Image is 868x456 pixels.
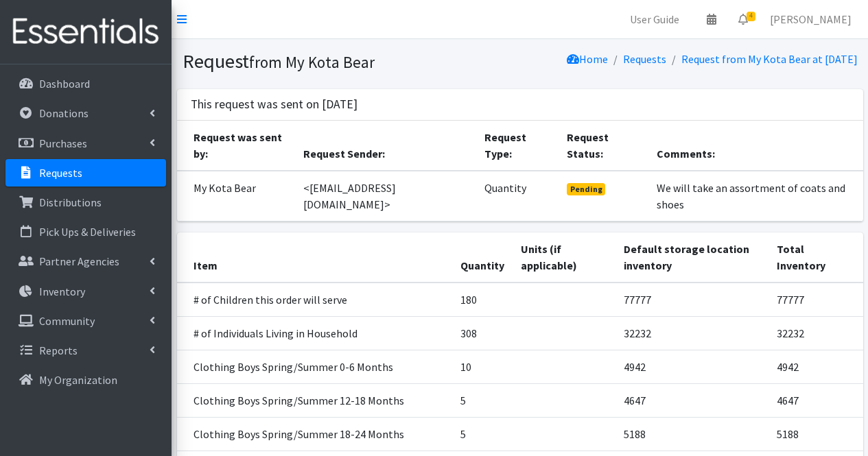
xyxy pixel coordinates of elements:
[615,283,769,317] td: 77777
[5,366,166,394] a: My Organization
[39,166,82,180] p: Requests
[39,195,102,209] p: Distributions
[39,77,90,91] p: Dashboard
[452,417,513,451] td: 5
[615,350,769,383] td: 4942
[476,171,559,221] td: Quantity
[747,12,755,21] span: 4
[559,121,648,171] th: Request Status:
[177,383,453,417] td: Clothing Boys Spring/Summer 12-18 Months
[452,232,513,283] th: Quantity
[619,5,690,33] a: User Guide
[177,232,453,283] th: Item
[39,344,78,357] p: Reports
[615,417,769,451] td: 5188
[623,52,666,66] a: Requests
[648,171,863,221] td: We will take an assortment of coats and shoes
[452,283,513,317] td: 180
[191,97,357,112] h3: This request was sent on [DATE]
[567,183,606,195] span: Pending
[615,232,769,283] th: Default storage location inventory
[452,383,513,417] td: 5
[39,106,89,120] p: Donations
[39,373,117,387] p: My Organization
[183,49,515,73] h1: Request
[39,225,136,239] p: Pick Ups & Deliveries
[5,337,166,364] a: Reports
[769,232,863,283] th: Total Inventory
[177,121,296,171] th: Request was sent by:
[452,350,513,383] td: 10
[5,130,166,157] a: Purchases
[476,121,559,171] th: Request Type:
[177,417,453,451] td: Clothing Boys Spring/Summer 18-24 Months
[615,316,769,350] td: 32232
[648,121,863,171] th: Comments:
[39,136,87,150] p: Purchases
[295,171,476,221] td: <[EMAIL_ADDRESS][DOMAIN_NAME]>
[769,283,863,317] td: 77777
[769,383,863,417] td: 4647
[681,52,858,66] a: Request from My Kota Bear at [DATE]
[39,285,85,298] p: Inventory
[727,5,759,33] a: 4
[5,189,166,216] a: Distributions
[567,52,608,66] a: Home
[5,159,166,187] a: Requests
[177,316,453,350] td: # of Individuals Living in Household
[5,278,166,305] a: Inventory
[5,9,166,55] img: HumanEssentials
[249,52,375,72] small: from My Kota Bear
[769,316,863,350] td: 32232
[177,171,296,221] td: My Kota Bear
[769,417,863,451] td: 5188
[5,99,166,127] a: Donations
[39,254,119,268] p: Partner Agencies
[5,218,166,245] a: Pick Ups & Deliveries
[177,283,453,317] td: # of Children this order will serve
[452,316,513,350] td: 308
[5,248,166,275] a: Partner Agencies
[39,314,95,328] p: Community
[5,70,166,97] a: Dashboard
[295,121,476,171] th: Request Sender:
[769,350,863,383] td: 4942
[615,383,769,417] td: 4647
[759,5,863,33] a: [PERSON_NAME]
[513,232,615,283] th: Units (if applicable)
[5,307,166,335] a: Community
[177,350,453,383] td: Clothing Boys Spring/Summer 0-6 Months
